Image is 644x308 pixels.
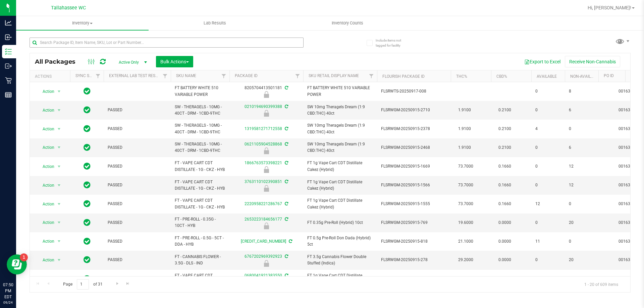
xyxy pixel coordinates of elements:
div: Newly Received [228,223,304,229]
span: Action [37,218,55,227]
span: Action [37,87,55,96]
div: Newly Received [228,91,304,98]
div: Actions [35,74,67,79]
span: Tallahassee WC [51,5,86,11]
span: 12 [569,182,594,188]
span: 0.0000 [495,255,515,265]
span: In Sync [84,255,91,264]
span: Lab Results [195,20,235,26]
span: 0 [569,238,594,245]
span: 0 [569,201,594,207]
a: Available [537,74,557,79]
span: PASSED [108,201,167,207]
span: PASSED [108,220,167,226]
span: FLSRWGM-20250915-1555 [381,201,447,207]
span: FLSRWGM-20250915-2468 [381,144,447,151]
span: 0.1660 [495,180,515,190]
button: Export to Excel [520,56,565,67]
span: select [55,181,63,190]
span: 0.2100 [495,143,515,152]
span: In Sync [84,86,91,96]
a: External Lab Test Result [109,73,162,78]
span: FLSRWGM-20250915-769 [381,220,447,226]
span: SW - THERAGELS - 10MG - 40CT - DRM - 1CBD-9THC [175,104,225,117]
a: 00163499 [619,220,637,225]
span: FT 1g Vape Cart CDT Distillate Cakez (Hybrid) [307,197,373,210]
span: Action [37,274,55,284]
span: 0.1660 [495,199,515,209]
span: 0.0000 [495,274,515,284]
span: Action [37,237,55,246]
span: 0.2100 [495,105,515,115]
a: PO ID [604,73,614,78]
span: select [55,274,63,284]
span: Action [37,199,55,209]
a: 00163499 [619,183,637,187]
a: Sync Status [75,73,101,78]
inline-svg: Analytics [5,19,12,26]
a: SKU Name [176,73,196,78]
span: FLSRWGM-20250915-1669 [381,163,447,170]
span: FT 1g Vape Cart CDT Distillate Cakez (Hybrid) [307,179,373,192]
span: 0 [535,88,561,95]
span: 73.7000 [455,180,477,190]
span: PASSED [108,107,167,113]
span: 0.1660 [495,162,515,171]
span: Sync from Compliance System [284,104,288,109]
span: Action [37,255,55,265]
inline-svg: Outbound [5,63,12,69]
span: FT 0.35g Pre-Roll (Hybrid) 10ct [307,220,373,226]
a: Package ID [235,73,258,78]
span: PASSED [108,144,167,151]
span: In Sync [84,180,91,190]
button: Receive Non-Cannabis [565,56,620,67]
span: 0 [535,182,561,188]
a: 1866763573398221 [245,161,282,165]
inline-svg: Inbound [5,34,12,41]
inline-svg: Inventory [5,48,12,55]
a: 1319581271712558 [245,126,282,131]
span: FLSRWGM-20250915-2710 [381,107,447,113]
span: All Packages [35,58,82,65]
span: 12 [569,276,594,282]
a: Go to the next page [112,279,122,288]
span: FT BATTERY WHITE 510 VARIABLE POWER [175,85,225,98]
span: Action [37,162,55,171]
span: 0 [535,107,561,113]
span: Page of 31 [57,279,108,290]
inline-svg: Retail [5,77,12,84]
span: In Sync [84,124,91,133]
div: 8205704413501181 [228,85,304,98]
span: SW 10mg Theragels Dream (1:9 CBD:THC) 40ct [307,104,373,117]
span: 0 [535,220,561,226]
a: Non-Available [570,74,600,79]
span: Sync from Compliance System [284,179,288,184]
span: 0 [569,126,594,132]
span: Action [37,124,55,134]
input: Search Package ID, Item Name, SKU, Lot or Part Number... [30,38,304,48]
span: Sync from Compliance System [284,201,288,206]
span: FT 1g Vape Cart CDT Distillate Cakez (Hybrid) [307,160,373,173]
span: SW - THERAGELS - 10MG - 40CT - DRM - 1CBD-9THC [175,141,225,154]
iframe: Resource center [7,254,27,274]
div: Newly Received [228,147,304,154]
span: Bulk Actions [160,59,189,64]
span: 11 [535,238,561,245]
span: select [55,218,63,227]
p: 09/24 [3,300,13,305]
a: 0680041921383550 [245,273,282,278]
span: FLSRWGM-20250915-278 [381,257,447,263]
span: 12 [569,163,594,170]
a: 6767202969392923 [245,254,282,259]
span: FLSRWGM-20250915-818 [381,238,447,245]
span: select [55,124,63,134]
span: Action [37,181,55,190]
a: 00163500 [619,257,637,262]
a: [CREDIT_CARD_NUMBER] [241,239,286,244]
span: FT - PRE-ROLL - 0.35G - 10CT - HYB [175,216,225,229]
span: 0 [535,163,561,170]
span: Sync from Compliance System [284,142,288,146]
a: Filter [218,70,229,82]
span: 8 [569,88,594,95]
